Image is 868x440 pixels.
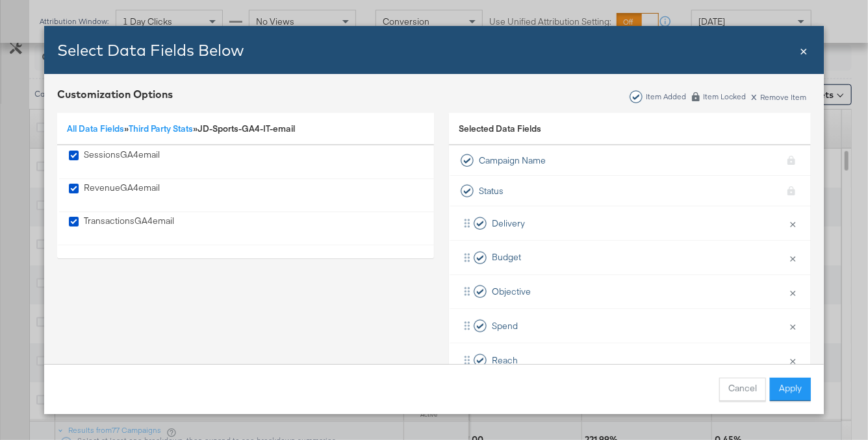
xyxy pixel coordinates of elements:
div: RevenueGA4email [84,182,160,208]
button: Apply [770,378,811,401]
div: Item Added [646,92,687,101]
span: Reach [492,354,518,367]
span: JD-Sports-GA4-IT-email [198,123,295,134]
div: RevenueGA4email [69,182,160,208]
button: × [784,244,801,271]
span: » [129,123,198,134]
button: × [784,278,801,306]
div: Close [800,41,808,60]
div: Remove Item [750,91,807,102]
button: × [784,347,801,374]
span: × [800,41,808,58]
span: Spend [492,320,518,332]
span: Delivery [492,217,525,230]
a: All Data Fields [67,123,124,134]
div: SessionsGA4email [69,149,160,175]
span: Objective [492,286,531,298]
span: Status [479,185,504,197]
span: » [67,123,129,134]
span: Budget [492,251,521,263]
div: Customization Options [57,87,173,102]
button: × [784,312,801,339]
div: SessionsGA4email [84,149,160,175]
button: Cancel [719,378,766,401]
div: Bulk Add Locations Modal [44,26,824,414]
div: Item Locked [702,92,747,101]
div: TransactionsGA4email [69,215,174,241]
button: × [784,210,801,237]
span: Selected Data Fields [459,123,541,141]
div: TransactionsGA4email [84,215,174,241]
span: Campaign Name [479,154,546,167]
span: x [751,88,757,103]
span: Select Data Fields Below [57,40,244,60]
a: Third Party Stats [129,123,193,134]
